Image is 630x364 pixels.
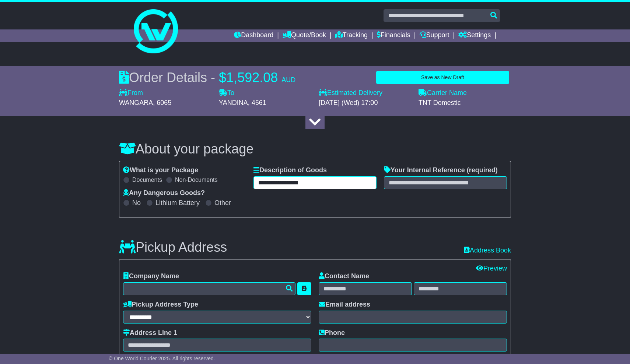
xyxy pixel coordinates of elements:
[319,301,370,309] label: Email address
[319,99,411,107] div: [DATE] (Wed) 17:00
[132,199,141,207] label: No
[219,99,248,106] span: YANDINA
[283,29,326,42] a: Quote/Book
[319,89,411,97] label: Estimated Delivery
[476,265,507,272] a: Preview
[153,99,171,106] span: , 6065
[175,176,218,183] label: Non-Documents
[119,70,295,85] div: Order Details -
[132,176,162,183] label: Documents
[253,166,327,174] label: Description of Goods
[119,99,153,106] span: WANGARA
[123,272,179,280] label: Company Name
[458,29,491,42] a: Settings
[123,166,198,174] label: What is your Package
[123,329,177,337] label: Address Line 1
[119,240,227,255] h3: Pickup Address
[419,99,511,107] div: TNT Domestic
[234,29,273,42] a: Dashboard
[319,329,345,337] label: Phone
[219,89,234,97] label: To
[377,29,410,42] a: Financials
[226,70,278,85] span: 1,592.08
[119,89,143,97] label: From
[464,247,511,255] a: Address Book
[419,89,467,97] label: Carrier Name
[219,70,226,85] span: $
[123,301,198,309] label: Pickup Address Type
[109,356,215,361] span: © One World Courier 2025. All rights reserved.
[384,166,498,174] label: Your Internal Reference (required)
[281,76,295,84] span: AUD
[335,29,368,42] a: Tracking
[248,99,266,106] span: , 4561
[155,199,200,207] label: Lithium Battery
[214,199,231,207] label: Other
[319,272,369,280] label: Contact Name
[420,29,449,42] a: Support
[376,71,509,84] button: Save as New Draft
[119,142,511,156] h3: About your package
[123,189,205,197] label: Any Dangerous Goods?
